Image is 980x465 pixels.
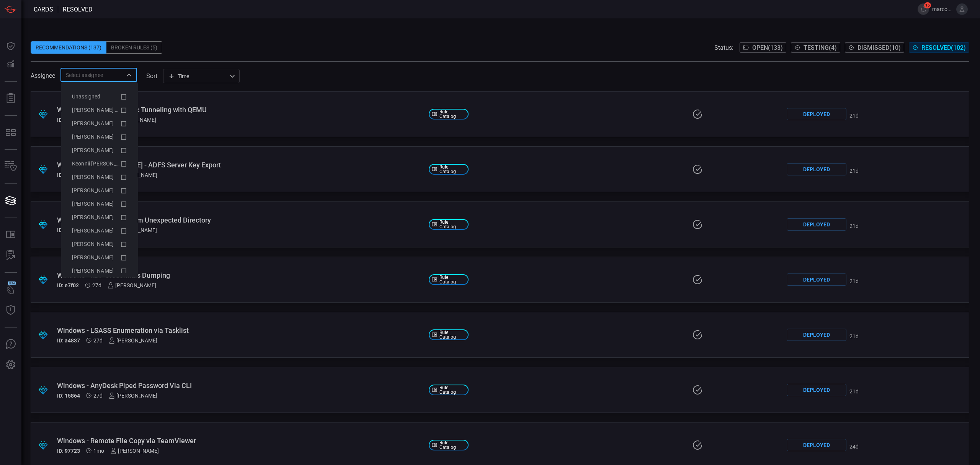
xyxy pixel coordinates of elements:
[2,157,20,176] button: Inventory
[66,184,133,197] li: Nicholas Witte
[57,381,423,390] div: Windows - AnyDesk Piped Password Via CLI
[845,42,904,53] button: Dismissed(10)
[66,197,133,211] li: Paul Nsonga
[787,384,846,396] div: Deployed
[66,224,133,237] li: Tigran Terpandjian
[849,444,859,450] span: Jul 18, 2025 10:59 AM
[72,187,114,193] span: [PERSON_NAME]
[34,6,53,13] span: Cards
[57,117,79,123] h5: ID: fd4de
[439,165,465,174] span: Rule Catalog
[439,110,465,119] span: Rule Catalog
[932,6,953,12] span: marco.[PERSON_NAME]
[72,214,114,220] span: [PERSON_NAME]
[57,172,80,178] h5: ID: 20274
[849,388,859,395] span: Jul 21, 2025 11:52 AM
[2,246,20,265] button: ALERT ANALYSIS
[57,161,423,169] div: Windows - Golden SAML - ADFS Server Key Export
[918,3,929,15] button: 15
[439,440,465,450] span: Rule Catalog
[63,6,93,13] span: resolved
[57,448,80,454] h5: ID: 97723
[849,333,859,339] span: Jul 21, 2025 11:49 AM
[63,70,122,80] input: Select assignee
[66,157,133,170] li: Keonnii Ashman
[72,147,114,153] span: [PERSON_NAME]
[787,273,846,286] div: Deployed
[439,385,465,395] span: Rule Catalog
[146,72,157,80] label: sort
[57,437,423,445] div: Windows - Remote File Copy via TeamViewer
[66,117,133,130] li: Alejandro Castillo
[57,271,423,279] div: Windows - RDP Credentials Dumping
[72,160,133,167] span: Keonnii [PERSON_NAME]
[2,280,20,299] button: Wingman
[787,218,846,231] div: Deployed
[2,192,20,210] button: Cards
[31,41,106,54] div: Recommendations (137)
[57,393,80,399] h5: ID: 15864
[110,448,159,454] div: [PERSON_NAME]
[57,227,80,233] h5: ID: a13ce
[72,201,114,207] span: [PERSON_NAME]
[2,123,20,142] button: MITRE - Detection Posture
[93,393,103,399] span: Jul 15, 2025 6:49 AM
[72,93,101,100] span: Unassigned
[857,44,901,51] span: Dismissed ( 10 )
[804,44,837,51] span: Testing ( 4 )
[108,282,156,288] div: [PERSON_NAME]
[849,278,859,284] span: Jul 21, 2025 11:54 AM
[57,216,423,224] div: Windows - NetSupport From Unexpected Directory
[92,282,101,288] span: Jul 15, 2025 6:50 AM
[66,103,133,117] li: Marco Villarruel (Myself)
[787,439,846,451] div: Deployed
[909,42,969,53] button: Resolved(102)
[2,301,20,319] button: Threat Intelligence
[849,113,859,119] span: Jul 21, 2025 11:41 AM
[2,226,20,244] button: Rule Catalog
[439,220,465,229] span: Rule Catalog
[93,337,103,344] span: Jul 15, 2025 6:49 AM
[72,107,135,113] span: [PERSON_NAME] (Myself)
[168,72,227,80] div: Time
[66,251,133,264] li: ben keenan
[66,130,133,144] li: Alex Diaz
[109,393,157,399] div: [PERSON_NAME]
[849,168,859,174] span: Jul 21, 2025 4:16 PM
[72,174,114,180] span: [PERSON_NAME]
[2,55,20,74] button: Detections
[72,268,114,274] span: [PERSON_NAME]
[109,337,157,344] div: [PERSON_NAME]
[66,264,133,278] li: isaac dolce
[921,44,966,51] span: Resolved ( 102 )
[72,120,114,126] span: [PERSON_NAME]
[57,106,423,114] div: Windows - Potential Traffic Tunneling with QEMU
[924,2,931,8] span: 15
[2,335,20,354] button: Ask Us A Question
[714,44,733,51] span: Status:
[106,41,162,54] div: Broken Rules (5)
[66,90,133,103] li: Unassigned
[740,42,786,53] button: Open(133)
[752,44,783,51] span: Open ( 133 )
[2,37,20,55] button: Dashboard
[72,134,114,140] span: [PERSON_NAME]
[439,330,465,339] span: Rule Catalog
[787,163,846,175] div: Deployed
[93,448,104,454] span: Jul 08, 2025 3:53 AM
[72,241,114,247] span: [PERSON_NAME]
[439,275,465,284] span: Rule Catalog
[787,329,846,341] div: Deployed
[791,42,840,53] button: Testing(4)
[124,70,134,80] button: Close
[57,326,423,334] div: Windows - LSASS Enumeration via Tasklist
[66,237,133,251] li: Wasif Khan
[66,144,133,157] li: Dashley Castellano
[2,89,20,108] button: Reports
[787,108,846,120] div: Deployed
[849,223,859,229] span: Jul 21, 2025 11:46 AM
[57,337,80,344] h5: ID: a4837
[31,72,55,79] span: Assignee
[72,254,114,260] span: [PERSON_NAME]
[72,228,114,234] span: [PERSON_NAME]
